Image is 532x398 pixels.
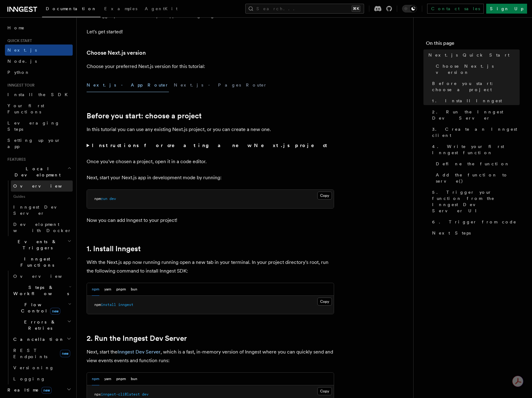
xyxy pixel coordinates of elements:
button: pnpm [116,283,126,296]
span: Overview [13,274,77,279]
a: 5. Trigger your function from the Inngest Dev Server UI [430,187,520,216]
a: Your first Functions [5,100,73,117]
span: Cancellation [11,336,64,342]
span: Inngest Dev Server [13,205,66,216]
button: Cancellation [11,334,73,345]
span: Next.js Quick Start [428,52,509,58]
button: pnpm [116,373,126,385]
a: 2. Run the Inngest Dev Server [87,334,187,343]
span: Errors & Retries [11,319,67,331]
a: Define the function [433,158,520,169]
a: Logging [11,373,73,384]
span: Next.js [7,48,37,53]
span: new [41,387,52,394]
button: bun [131,373,137,385]
span: npm [94,303,101,307]
span: 1. Install Inngest [432,98,502,104]
button: Toggle dark mode [402,5,417,12]
span: Inngest Functions [5,256,67,268]
span: Leveraging Steps [7,121,60,132]
span: new [50,308,60,315]
button: npm [92,283,99,296]
button: Steps & Workflows [11,282,73,299]
span: inngest-cli@latest [101,392,140,396]
a: Install the SDK [5,89,73,100]
span: Overview [13,184,77,188]
a: Before you start: choose a project [430,78,520,95]
summary: Instructions for creating a new Next.js project [87,141,334,150]
a: Next.js [5,44,73,56]
a: 1. Install Inngest [87,244,141,253]
p: Now you can add Inngest to your project! [87,216,334,225]
button: Events & Triggers [5,236,73,253]
a: Documentation [42,2,101,17]
button: Flow Controlnew [11,299,73,316]
button: bun [131,283,137,296]
span: Features [5,157,26,162]
span: Choose Next.js version [436,63,520,75]
span: inngest [118,303,133,307]
a: Setting up your app [5,135,73,152]
span: npx [94,392,101,396]
span: Next Steps [432,230,471,236]
a: Before you start: choose a project [87,112,202,120]
a: Leveraging Steps [5,117,73,135]
a: Choose Next.js version [87,49,146,57]
a: 3. Create an Inngest client [430,124,520,141]
span: AgentKit [145,6,178,11]
span: Guides [11,192,73,201]
span: npm [94,197,101,201]
button: Local Development [5,163,73,180]
p: With the Next.js app now running running open a new tab in your terminal. In your project directo... [87,258,334,275]
a: 4. Write your first Inngest function [430,141,520,158]
span: Development with Docker [13,222,71,233]
button: yarn [104,373,111,385]
span: 6. Trigger from code [432,219,517,225]
button: Next.js - Pages Router [174,78,267,92]
span: Your first Functions [7,103,44,114]
button: Search...⌘K [245,4,364,14]
span: Before you start: choose a project [432,80,520,93]
a: 1. Install Inngest [430,95,520,106]
span: Local Development [5,166,67,178]
button: Copy [317,192,332,200]
div: Inngest Functions [5,271,73,384]
a: Versioning [11,362,73,373]
a: REST Endpointsnew [11,345,73,362]
div: Local Development [5,180,73,236]
a: Development with Docker [11,219,73,236]
a: Choose Next.js version [433,61,520,78]
a: Next.js Quick Start [426,49,520,61]
span: Python [7,70,30,75]
span: Node.js [7,59,37,64]
span: Versioning [13,365,54,370]
span: Documentation [46,6,97,11]
button: yarn [104,283,111,296]
a: Python [5,67,73,78]
span: Examples [104,6,137,11]
button: Next.js - App Router [87,78,169,92]
a: Sign Up [486,4,527,14]
span: run [101,197,107,201]
span: Setting up your app [7,138,61,149]
a: Contact sales [427,4,484,14]
p: Next, start the , which is a fast, in-memory version of Inngest where you can quickly send and vi... [87,348,334,365]
button: npm [92,373,99,385]
span: Realtime [5,387,52,393]
span: Add the function to serve() [436,172,520,184]
a: Home [5,22,73,33]
p: Let's get started! [87,28,334,36]
a: Next Steps [430,227,520,239]
span: 5. Trigger your function from the Inngest Dev Server UI [432,189,520,214]
a: AgentKit [141,2,181,17]
span: Home [7,25,25,31]
kbd: ⌘K [352,6,360,12]
span: dev [109,197,116,201]
span: Steps & Workflows [11,284,69,297]
p: Next, start your Next.js app in development mode by running: [87,173,334,182]
span: Logging [13,376,45,381]
h4: On this page [426,40,520,49]
a: 2. Run the Inngest Dev Server [430,106,520,124]
span: new [60,350,70,357]
button: Copy [317,298,332,306]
